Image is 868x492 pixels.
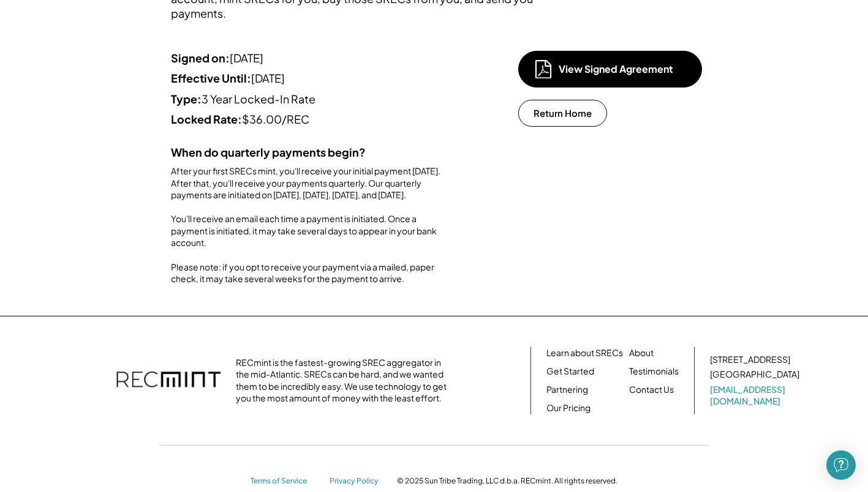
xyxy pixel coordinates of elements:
a: Contact Us [629,384,674,396]
a: About [629,347,654,359]
div: $36.00/REC [171,112,447,126]
a: Testimonials [629,365,679,378]
a: [EMAIL_ADDRESS][DOMAIN_NAME] [710,384,802,408]
div: RECmint is the fastest-growing SREC aggregator in the mid-Atlantic. SRECs can be hard, and we wan... [236,357,453,404]
a: Get Started [546,365,594,378]
div: View Signed Agreement [559,62,681,76]
strong: Locked Rate: [171,112,242,126]
img: recmint-logotype%403x.png [116,359,221,402]
strong: Type: [171,92,202,106]
div: After your first SRECs mint, you'll receive your initial payment [DATE]. After that, you'll recei... [171,165,447,285]
div: 3 Year Locked-In Rate [171,92,447,106]
div: [STREET_ADDRESS] [710,354,790,366]
strong: When do quarterly payments begin? [171,145,366,159]
div: [GEOGRAPHIC_DATA] [710,368,799,381]
div: [DATE] [171,71,447,85]
strong: Effective Until: [171,71,251,85]
div: © 2025 Sun Tribe Trading, LLC d.b.a. RECmint. All rights reserved. [397,476,617,486]
a: Learn about SRECs [546,347,623,359]
button: Return Home [518,100,607,127]
strong: Signed on: [171,51,230,65]
div: Open Intercom Messenger [826,450,856,480]
a: Terms of Service [251,476,318,486]
div: [DATE] [171,51,447,65]
a: Our Pricing [546,402,591,414]
a: Partnering [546,384,588,396]
a: Privacy Policy [330,476,385,486]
